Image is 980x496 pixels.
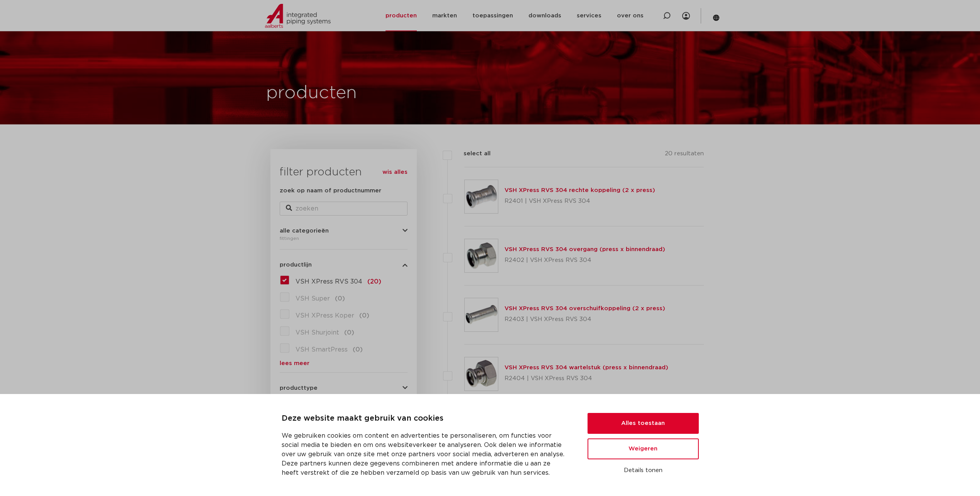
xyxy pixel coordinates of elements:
a: VSH XPress RVS 304 wartelstuk (press x binnendraad) [504,365,668,370]
button: productlijn [280,262,408,268]
img: Thumbnail for VSH XPress RVS 304 wartelstuk (press x binnendraad) [465,357,498,391]
p: R2402 | VSH XPress RVS 304 [504,254,665,267]
span: VSH XPress RVS 304 [296,279,362,285]
img: Thumbnail for VSH XPress RVS 304 overgang (press x binnendraad) [465,239,498,272]
h3: filter producten [280,165,408,180]
a: lees meer [280,360,408,366]
a: VSH XPress RVS 304 overgang (press x binnendraad) [504,246,665,252]
button: Weigeren [588,438,699,459]
p: Deze website maakt gebruik van cookies [282,413,569,425]
span: (0) [359,313,369,319]
p: R2401 | VSH XPress RVS 304 [504,195,655,207]
label: zoek op naam of productnummer [280,186,381,195]
span: alle categorieën [280,228,329,234]
p: R2404 | VSH XPress RVS 304 [504,372,668,385]
span: productlijn [280,262,312,268]
a: VSH XPress RVS 304 overschuifkoppeling (2 x press) [504,306,665,311]
input: zoeken [280,202,408,216]
span: producttype [280,385,318,391]
span: (0) [344,330,354,336]
a: wis alles [382,168,408,177]
span: VSH Shurjoint [296,330,339,336]
button: Alles toestaan [588,413,699,434]
p: 20 resultaten [665,149,704,161]
img: Thumbnail for VSH XPress RVS 304 overschuifkoppeling (2 x press) [465,298,498,331]
img: Thumbnail for VSH XPress RVS 304 rechte koppeling (2 x press) [465,180,498,213]
span: (0) [335,296,345,302]
p: R2403 | VSH XPress RVS 304 [504,313,665,326]
span: (20) [367,279,381,285]
span: (0) [353,347,363,353]
h1: producten [266,81,357,105]
span: VSH XPress Koper [296,313,354,319]
label: select all [452,149,491,158]
span: VSH SmartPress [296,347,348,353]
button: producttype [280,385,408,391]
span: VSH Super [296,296,330,302]
p: We gebruiken cookies om content en advertenties te personaliseren, om functies voor social media ... [282,431,569,477]
button: alle categorieën [280,228,408,234]
a: VSH XPress RVS 304 rechte koppeling (2 x press) [504,187,655,193]
button: Details tonen [588,464,699,477]
div: fittingen [280,234,408,243]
